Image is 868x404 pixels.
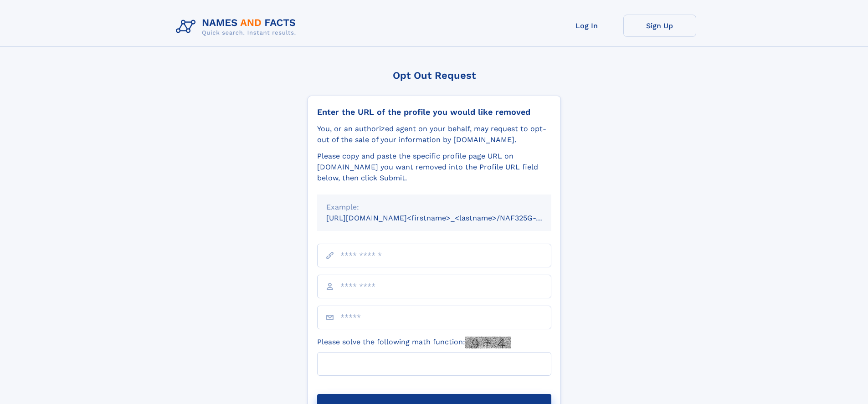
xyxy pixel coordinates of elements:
[172,15,303,39] img: Logo Names and Facts
[623,15,696,37] a: Sign Up
[550,15,623,37] a: Log In
[308,70,561,81] div: Opt Out Request
[317,151,551,184] div: Please copy and paste the specific profile page URL on [DOMAIN_NAME] you want removed into the Pr...
[317,337,511,348] label: Please solve the following math function:
[326,202,542,213] div: Example:
[317,107,551,117] div: Enter the URL of the profile you would like removed
[317,123,551,145] div: You, or an authorized agent on your behalf, may request to opt-out of the sale of your informatio...
[326,214,569,222] small: [URL][DOMAIN_NAME]<firstname>_<lastname>/NAF325G-xxxxxxxx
